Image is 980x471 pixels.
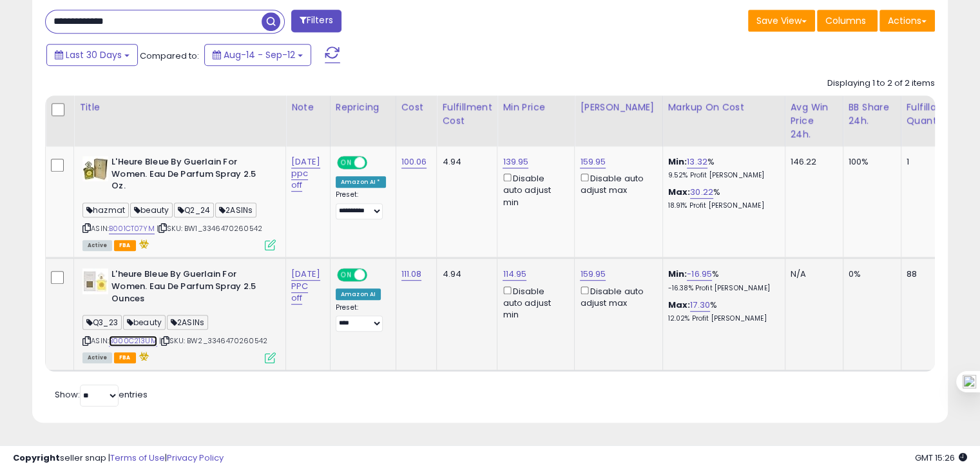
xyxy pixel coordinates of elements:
button: Filters [291,10,341,32]
span: | SKU: BW1_3346470260542 [157,223,262,234]
i: hazardous material [136,352,149,361]
img: 41SYdJhZJuL._SL40_.jpg [82,268,108,294]
a: 111.08 [401,268,422,281]
span: OFF [365,157,386,168]
div: 0% [849,268,891,280]
span: Q3_23 [82,315,122,330]
b: Max: [668,299,691,311]
p: -16.38% Profit [PERSON_NAME] [668,284,775,293]
a: [DATE] PPC off [291,268,320,304]
a: 13.32 [687,155,707,168]
span: FBA [114,352,136,363]
div: [PERSON_NAME] [580,101,657,114]
span: 2025-10-13 15:26 GMT [915,452,967,464]
p: 12.02% Profit [PERSON_NAME] [668,314,775,323]
button: Actions [879,10,935,32]
div: Disable auto adjust max [580,284,652,309]
div: Preset: [336,190,386,219]
div: N/A [791,268,833,280]
div: Cost [401,101,432,114]
span: All listings currently available for purchase on Amazon [82,240,112,251]
div: Avg Win Price 24h. [791,101,838,141]
span: Q2_24 [174,203,214,217]
div: Note [291,101,325,114]
div: % [668,156,775,180]
a: Privacy Policy [167,452,224,464]
button: Save View [748,10,815,32]
a: 30.22 [690,186,713,199]
p: 18.91% Profit [PERSON_NAME] [668,201,775,210]
button: Last 30 Days [46,44,138,66]
div: Disable auto adjust min [503,284,564,321]
b: Max: [668,186,691,198]
div: BB Share 24h. [849,101,896,128]
div: Repricing [336,101,390,114]
span: Columns [825,14,866,27]
div: ASIN: [82,156,276,249]
span: 2ASINs [167,315,208,330]
div: Displaying 1 to 2 of 2 items [827,77,935,90]
strong: Copyright [13,452,60,464]
a: 114.95 [503,268,526,281]
a: 139.95 [503,155,528,168]
div: Title [79,101,280,114]
div: Disable auto adjust min [503,171,564,208]
span: beauty [123,315,166,330]
a: -16.95 [687,268,712,281]
div: 1 [907,156,946,168]
span: ON [338,157,354,168]
div: Disable auto adjust max [580,171,652,196]
span: Last 30 Days [66,48,122,61]
b: Min: [668,155,687,168]
a: B000C213UM [109,336,157,346]
b: Min: [668,268,687,280]
span: All listings currently available for purchase on Amazon [82,352,112,363]
div: Fulfillment Cost [442,101,492,128]
a: Terms of Use [110,452,165,464]
div: ASIN: [82,268,276,361]
button: Columns [817,10,878,32]
i: hazardous material [136,239,149,248]
div: Min Price [503,101,569,114]
a: B001CT07YM [109,223,155,234]
div: Amazon AI * [336,176,386,188]
div: 100% [849,156,891,168]
div: % [668,299,775,323]
a: [DATE] ppc off [291,155,320,192]
a: 159.95 [580,268,606,281]
span: ON [338,270,354,281]
div: Markup on Cost [668,101,780,114]
img: 41tK3UlQ9qL._SL40_.jpg [82,156,108,181]
span: FBA [114,240,136,251]
span: Show: entries [55,388,148,401]
span: hazmat [82,203,129,217]
b: L'Heure Bleue By Guerlain For Women. Eau De Parfum Spray 2.5 Oz. [111,156,268,195]
div: Fulfillable Quantity [907,101,951,128]
span: Compared to: [140,50,199,62]
p: 9.52% Profit [PERSON_NAME] [668,171,775,180]
div: Amazon AI [336,288,381,300]
div: 4.94 [442,156,487,168]
th: The percentage added to the cost of goods (COGS) that forms the calculator for Min & Max prices. [662,95,785,146]
div: 4.94 [442,268,487,280]
div: 146.22 [791,156,833,168]
a: 17.30 [690,299,710,312]
span: 2ASINs [215,203,256,217]
img: one_i.png [963,375,976,388]
span: | SKU: BW2_3346470260542 [159,336,267,346]
div: % [668,268,775,292]
b: L'heure Bleue By Guerlain For Women. Eau De Parfum Spray 2.5 Ounces [111,268,268,308]
div: % [668,186,775,210]
span: beauty [130,203,173,217]
div: 88 [907,268,946,280]
div: Preset: [336,303,386,332]
a: 100.06 [401,155,427,168]
div: seller snap | | [13,452,224,465]
span: Aug-14 - Sep-12 [224,48,295,61]
button: Aug-14 - Sep-12 [204,44,311,66]
a: 159.95 [580,155,606,168]
span: OFF [365,270,386,281]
